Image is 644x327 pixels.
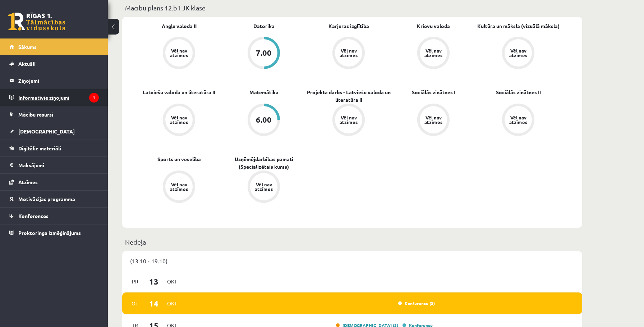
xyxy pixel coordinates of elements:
[477,22,560,30] a: Kultūra un māksla (vizuālā māksla)
[249,88,279,96] a: Matemātika
[476,37,561,71] a: Vēl nav atzīmes
[125,237,579,247] p: Nedēļa
[18,230,81,236] span: Proktoringa izmēģinājums
[18,111,53,118] span: Mācību resursi
[508,115,528,124] div: Vēl nav atzīmes
[125,3,579,13] p: Mācību plāns 12.b1 JK klase
[256,49,272,57] div: 7.00
[496,88,541,96] a: Sociālās zinātnes II
[169,48,189,58] div: Vēl nav atzīmes
[417,22,450,30] a: Krievu valoda
[169,115,189,124] div: Vēl nav atzīmes
[328,22,369,30] a: Karjeras izglītība
[508,48,528,58] div: Vēl nav atzīmes
[137,104,221,137] a: Vēl nav atzīmes
[221,104,306,137] a: 6.00
[89,93,99,103] i: 1
[412,88,455,96] a: Sociālās zinātnes I
[476,104,561,137] a: Vēl nav atzīmes
[221,155,306,171] a: Uzņēmējdarbības pamati (Specializētais kurss)
[9,208,99,224] a: Konferences
[137,171,221,204] a: Vēl nav atzīmes
[18,60,36,67] span: Aktuāli
[221,171,306,204] a: Vēl nav atzīmes
[143,298,165,309] span: 14
[18,89,99,106] legend: Informatīvie ziņojumi
[18,213,49,219] span: Konferences
[391,104,476,137] a: Vēl nav atzīmes
[18,44,37,50] span: Sākums
[306,37,391,71] a: Vēl nav atzīmes
[18,157,99,173] legend: Maksājumi
[137,37,221,71] a: Vēl nav atzīmes
[339,48,359,58] div: Vēl nav atzīmes
[165,276,180,287] span: Okt
[18,179,38,185] span: Atzīmes
[9,191,99,207] a: Motivācijas programma
[423,48,443,58] div: Vēl nav atzīmes
[169,182,189,191] div: Vēl nav atzīmes
[423,115,443,124] div: Vēl nav atzīmes
[165,298,180,309] span: Okt
[18,145,61,151] span: Digitālie materiāli
[18,72,99,89] legend: Ziņojumi
[143,88,215,96] a: Latviešu valoda un literatūra II
[9,89,99,106] a: Informatīvie ziņojumi1
[157,155,201,163] a: Sports un veselība
[128,276,143,287] span: Pr
[8,13,65,31] a: Rīgas 1. Tālmācības vidusskola
[18,196,75,202] span: Motivācijas programma
[253,22,275,30] a: Datorika
[9,174,99,190] a: Atzīmes
[306,104,391,137] a: Vēl nav atzīmes
[391,37,476,71] a: Vēl nav atzīmes
[9,157,99,173] a: Maksājumi
[9,106,99,123] a: Mācību resursi
[306,88,391,104] a: Projekta darbs - Latviešu valoda un literatūra II
[9,224,99,241] a: Proktoringa izmēģinājums
[398,300,435,306] a: Konference (3)
[221,37,306,71] a: 7.00
[122,251,582,271] div: (13.10 - 19.10)
[9,72,99,89] a: Ziņojumi
[9,38,99,55] a: Sākums
[128,298,143,309] span: Ot
[143,276,165,287] span: 13
[18,128,75,135] span: [DEMOGRAPHIC_DATA]
[9,140,99,156] a: Digitālie materiāli
[339,115,359,124] div: Vēl nav atzīmes
[9,123,99,140] a: [DEMOGRAPHIC_DATA]
[254,182,274,191] div: Vēl nav atzīmes
[162,22,197,30] a: Angļu valoda II
[256,116,272,124] div: 6.00
[9,55,99,72] a: Aktuāli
